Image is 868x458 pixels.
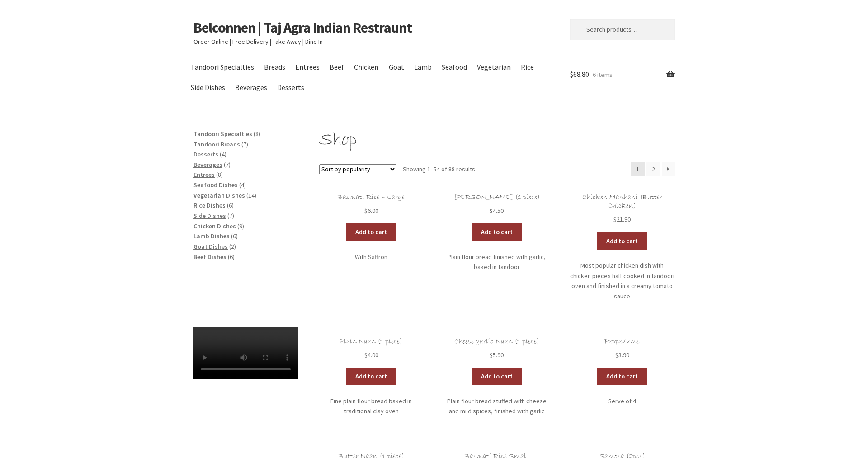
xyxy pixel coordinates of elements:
[319,337,424,360] a: Plain Naan (1 piece) $4.00
[410,57,436,77] a: Lamb
[444,337,549,360] a: Cheese garlic Naan (1 piece) $5.90
[593,71,613,79] span: 6 items
[570,193,675,211] h2: Chicken Makhani (Butter Chicken)
[570,70,589,79] span: 68.80
[570,337,675,346] h2: Pappadums
[243,140,246,148] span: 7
[229,212,232,220] span: 7
[490,351,504,359] bdi: 5.90
[364,351,378,359] bdi: 4.00
[350,57,383,77] a: Chicken
[325,57,349,77] a: Beef
[615,351,629,359] bdi: 3.90
[570,260,675,302] p: Most popular chicken dish with chicken pieces half cooked in tandoori oven and finished in a crea...
[193,150,218,158] a: Desserts
[193,57,549,98] nav: Primary Navigation
[193,253,226,261] a: Beef Dishes
[517,57,538,77] a: Rice
[193,130,252,138] a: Tandoori Specialties
[233,232,236,240] span: 6
[613,215,631,223] bdi: 21.90
[662,162,675,176] a: →
[437,57,471,77] a: Seafood
[444,193,549,202] h2: [PERSON_NAME] (1 piece)
[231,77,271,98] a: Beverages
[472,368,522,386] a: Add to cart: “Cheese garlic Naan (1 piece)”
[631,162,645,176] span: Page 1
[472,223,522,241] a: Add to cart: “Garlic Naan (1 piece)”
[364,351,368,359] span: $
[193,37,549,47] p: Order Online | Free Delivery | Take Away | Dine In
[444,337,549,346] h2: Cheese garlic Naan (1 piece)
[346,368,396,386] a: Add to cart: “Plain Naan (1 piece)”
[239,222,242,230] span: 9
[231,242,234,250] span: 2
[444,396,549,416] p: Plain flour bread stuffed with cheese and mild spices, finished with garlic
[193,201,226,209] a: Rice Dishes
[490,207,504,215] bdi: 4.50
[319,193,424,202] h2: Basmati Rice – Large
[570,70,573,79] span: $
[193,232,230,240] a: Lamb Dishes
[226,161,229,169] span: 7
[444,193,549,216] a: [PERSON_NAME] (1 piece) $4.50
[193,161,222,169] a: Beverages
[631,162,675,176] nav: Product Pagination
[570,337,675,360] a: Pappadums $3.90
[570,396,675,406] p: Serve of 4
[364,207,378,215] bdi: 6.00
[615,351,618,359] span: $
[273,77,308,98] a: Desserts
[319,337,424,346] h2: Plain Naan (1 piece)
[255,130,259,138] span: 8
[597,232,647,250] a: Add to cart: “Chicken Makhani (Butter Chicken)”
[193,181,238,189] a: Seafood Dishes
[319,129,675,152] h1: Shop
[473,57,515,77] a: Vegetarian
[248,191,255,199] span: 14
[193,212,226,220] a: Side Dishes
[193,140,240,148] a: Tandoori Breads
[319,396,424,416] p: Fine plain flour bread baked in traditional clay oven
[570,193,675,225] a: Chicken Makhani (Butter Chicken) $21.90
[444,252,549,272] p: Plain flour bread finished with garlic, baked in tandoor
[193,242,228,250] a: Goat Dishes
[193,191,245,199] a: Vegetarian Dishes
[597,368,647,386] a: Add to cart: “Pappadums”
[291,57,324,77] a: Entrees
[229,201,232,209] span: 6
[241,181,244,189] span: 4
[259,57,289,77] a: Breads
[384,57,408,77] a: Goat
[570,19,675,40] input: Search products…
[570,57,675,92] a: $68.80 6 items
[193,170,215,179] a: Entrees
[403,162,475,176] p: Showing 1–54 of 88 results
[319,164,396,174] select: Shop order
[193,222,236,230] a: Chicken Dishes
[193,19,412,37] a: Belconnen | Taj Agra Indian Restraunt
[490,351,493,359] span: $
[319,193,424,216] a: Basmati Rice – Large $6.00
[186,57,258,77] a: Tandoori Specialties
[222,150,225,158] span: 4
[230,253,233,261] span: 6
[218,170,221,179] span: 8
[364,207,368,215] span: $
[346,223,396,241] a: Add to cart: “Basmati Rice - Large”
[319,252,424,262] p: With Saffron
[490,207,493,215] span: $
[186,77,229,98] a: Side Dishes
